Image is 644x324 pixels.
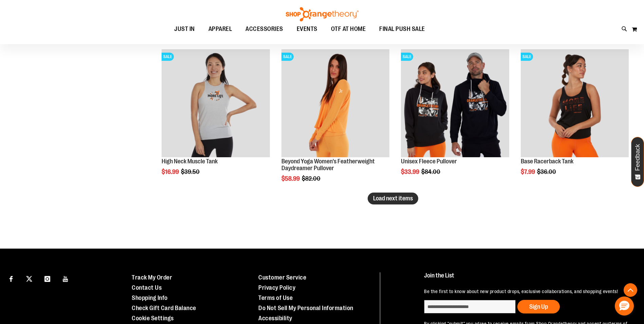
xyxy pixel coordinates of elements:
input: enter email [424,300,516,313]
a: Beyond Yoga Women's Featherweight Daydreamer Pullover [281,158,375,172]
a: Terms of Use [258,294,293,301]
div: product [278,46,393,199]
span: $84.00 [421,168,441,175]
a: APPAREL [202,21,239,37]
span: Feedback [634,144,641,171]
a: OTF AT HOME [324,21,373,37]
a: FINAL PUSH SALE [372,21,432,37]
a: ACCESSORIES [239,21,290,37]
span: $82.00 [302,175,321,182]
span: EVENTS [297,21,317,37]
span: ACCESSORIES [245,21,283,37]
button: Sign Up [517,300,560,313]
button: Feedback - Show survey [631,137,644,187]
a: Customer Service [258,274,306,281]
a: Check Gift Card Balance [132,305,196,311]
img: Product image for High Neck Muscle Tank [162,49,270,157]
span: $16.99 [162,168,180,175]
p: Be the first to know about new product drops, exclusive collaborations, and shopping events! [424,288,628,295]
a: Do Not Sell My Personal Information [258,305,353,311]
img: Product image for Unisex Fleece Pullover [401,49,509,157]
a: Accessibility [258,315,292,322]
span: Sign Up [529,303,548,310]
div: product [158,46,273,193]
a: Visit our Youtube page [60,272,72,284]
img: Shop Orangetheory [285,7,360,21]
a: Privacy Policy [258,284,295,291]
a: High Neck Muscle Tank [162,158,218,165]
a: Cookie Settings [132,315,174,322]
a: Unisex Fleece Pullover [401,158,457,165]
span: $39.50 [181,168,201,175]
a: EVENTS [290,21,324,37]
button: Hello, have a question? Let’s chat. [615,296,634,316]
a: JUST IN [167,21,202,37]
div: product [398,46,512,193]
a: Product image for High Neck Muscle TankSALE [162,49,270,158]
span: Load next items [373,195,413,202]
a: Track My Order [132,274,172,281]
span: OTF AT HOME [331,21,366,37]
span: $7.99 [521,168,536,175]
img: Product image for Base Racerback Tank [521,49,629,157]
div: product [517,46,632,193]
span: FINAL PUSH SALE [379,21,425,37]
span: JUST IN [174,21,195,37]
a: Product image for Unisex Fleece PulloverSALE [401,49,509,158]
a: Product image for Beyond Yoga Womens Featherweight Daydreamer PulloverSALE [281,49,389,158]
span: $36.00 [537,168,557,175]
a: Product image for Base Racerback TankSALE [521,49,629,158]
span: SALE [401,53,413,61]
a: Contact Us [132,284,162,291]
span: APPAREL [208,21,232,37]
span: $58.99 [281,175,301,182]
span: SALE [281,53,294,61]
button: Back To Top [624,283,637,297]
span: $33.99 [401,168,420,175]
a: Shopping Info [132,294,168,301]
a: Visit our Instagram page [41,272,53,284]
button: Load next items [368,193,418,204]
a: Visit our Facebook page [5,272,17,284]
img: Twitter [26,276,32,282]
a: Visit our X page [23,272,35,284]
h4: Join the List [424,272,628,285]
span: SALE [521,53,533,61]
img: Product image for Beyond Yoga Womens Featherweight Daydreamer Pullover [281,49,389,157]
a: Base Racerback Tank [521,158,573,165]
span: SALE [162,53,174,61]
